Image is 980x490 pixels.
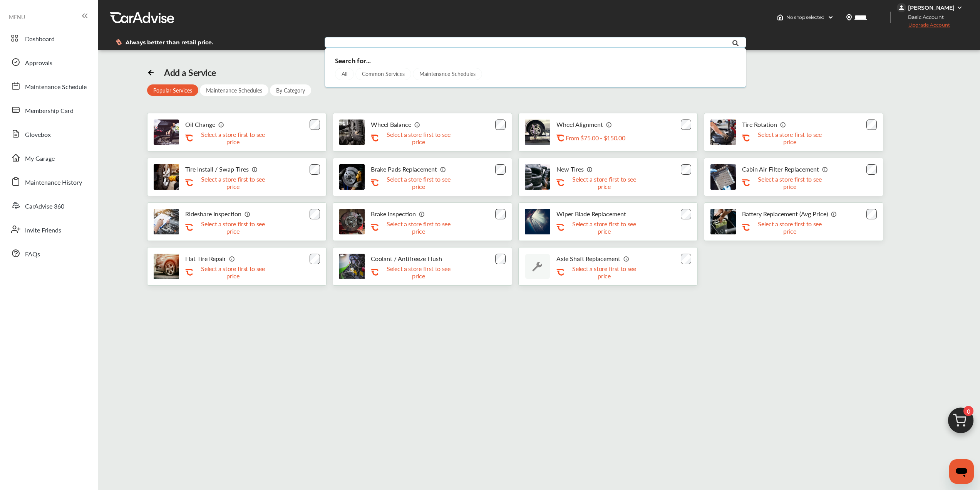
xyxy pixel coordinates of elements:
p: Select a store first to see price [194,175,271,190]
div: Maintenance Schedules [200,84,268,96]
img: default_wrench_icon.d1a43860.svg [525,254,550,279]
p: Select a store first to see price [380,220,457,235]
img: tire-install-swap-tires-thumb.jpg [154,164,179,190]
img: header-down-arrow.9dd2ce7d.svg [828,14,834,20]
a: Membership Card [7,100,90,120]
a: Maintenance Schedules [413,68,482,80]
span: No shop selected [786,14,824,20]
img: new-tires-thumb.jpg [525,164,550,190]
span: Membership Card [25,106,74,116]
img: info_icon_vector.svg [822,166,828,172]
iframe: Button to launch messaging window [949,459,974,484]
img: oil-change-thumb.jpg [154,120,179,145]
img: rideshare-visual-inspection-thumb.jpg [154,209,179,234]
p: Brake Inspection [371,210,416,217]
img: cart_icon.3d0951e8.svg [942,404,979,441]
img: info_icon_vector.svg [587,166,593,172]
span: FAQs [25,249,40,259]
a: Glovebox [7,124,90,144]
img: header-divider.bc55588e.svg [890,12,891,23]
p: Select a store first to see price [751,220,828,235]
a: My Garage [7,148,90,168]
img: brake-inspection-thumb.jpg [339,209,365,234]
div: Popular Services [147,84,198,96]
span: 0 [963,406,973,416]
p: Axle Shaft Replacement [556,255,620,262]
p: Select a store first to see price [194,131,271,145]
a: Dashboard [7,28,90,48]
img: dollor_label_vector.a70140d1.svg [116,39,122,45]
img: info_icon_vector.svg [414,121,420,128]
span: Approvals [25,58,52,68]
img: cabin-air-filter-replacement-thumb.jpg [710,164,736,190]
div: [PERSON_NAME] [908,4,955,11]
a: Maintenance Schedule [7,76,90,96]
p: From $75.00 - $150.00 [566,134,625,141]
a: Maintenance History [7,172,90,192]
p: Wheel Balance [371,121,411,128]
img: info_icon_vector.svg [831,211,837,217]
p: New Tires [556,165,584,173]
p: Rideshare Inspection [185,210,241,217]
p: Tire Install / Swap Tires [185,165,249,173]
span: Maintenance History [25,178,82,188]
img: tire-wheel-balance-thumb.jpg [339,120,365,145]
img: info_icon_vector.svg [419,211,425,217]
p: Brake Pads Replacement [371,165,437,173]
p: Select a store first to see price [751,175,828,190]
span: MENU [9,14,25,20]
span: Always better than retail price. [126,40,213,45]
p: Select a store first to see price [380,175,457,190]
img: battery-replacement-thumb.jpg [710,209,736,234]
img: info_icon_vector.svg [218,121,224,128]
p: Cabin Air Filter Replacement [742,165,819,173]
img: brake-pads-replacement-thumb.jpg [339,164,365,190]
div: By Category [270,84,311,96]
img: info_icon_vector.svg [245,211,251,217]
img: tire-rotation-thumb.jpg [710,120,736,145]
a: FAQs [7,243,90,263]
span: Glovebox [25,130,51,140]
img: engine-cooling-thumb.jpg [339,254,365,279]
img: WGsFRI8htEPBVLJbROoPRyZpYNWhNONpIPPETTm6eUC0GeLEiAAAAAElFTkSuQmCC [957,5,963,11]
img: info_icon_vector.svg [229,256,235,262]
img: jVpblrzwTbfkPYzPPzSLxeg0AAAAASUVORK5CYII= [897,3,906,12]
span: CarAdvise 360 [25,202,64,212]
a: CarAdvise 360 [7,195,90,216]
img: header-home-logo.8d720a4f.svg [777,14,783,20]
div: Add a Service [164,67,216,78]
a: All [335,68,354,80]
img: info_icon_vector.svg [780,121,786,128]
img: wheel-alignment-thumb.jpg [525,120,550,145]
p: Select a store first to see price [194,220,271,235]
p: Battery Replacement (Avg Price) [742,210,828,217]
p: Select a store first to see price [194,265,271,280]
p: Coolant / Antifreeze Flush [371,255,442,262]
p: Select a store first to see price [566,175,643,190]
span: Invite Friends [25,226,61,236]
p: Select a store first to see price [566,265,643,280]
p: Select a store first to see price [380,265,457,280]
span: Upgrade Account [897,22,950,32]
p: Select a store first to see price [566,220,643,235]
img: info_icon_vector.svg [252,166,258,172]
span: Dashboard [25,34,55,44]
p: Select a store first to see price [751,131,828,145]
img: flat-tire-repair-thumb.jpg [154,254,179,279]
img: info_icon_vector.svg [606,121,612,128]
a: Common Services [355,68,411,80]
p: Oil Change [185,121,215,128]
img: info_icon_vector.svg [440,166,446,172]
p: Flat Tire Repair [185,255,226,262]
img: thumb_Wipers.jpg [525,209,550,234]
span: Maintenance Schedule [25,82,87,92]
a: Invite Friends [7,219,90,239]
p: Wheel Alignment [556,121,603,128]
p: Wiper Blade Replacement [556,210,626,217]
span: My Garage [25,154,55,164]
img: info_icon_vector.svg [623,256,630,262]
img: location_vector.a44bc228.svg [846,14,852,20]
